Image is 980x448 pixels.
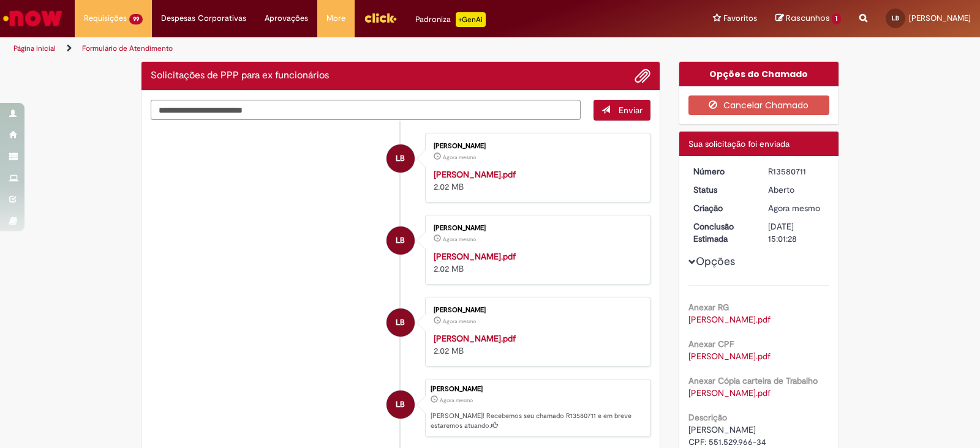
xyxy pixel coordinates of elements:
button: Enviar [594,100,650,121]
a: Rascunhos [775,13,841,24]
h2: Solicitações de PPP para ex funcionários Histórico de tíquete [151,70,329,81]
div: 2.02 MB [434,168,638,193]
b: Descrição [688,412,727,423]
a: Download de Elson Fernandes Prado.pdf [688,387,771,398]
div: Luciene Moraes Bompadre [386,308,415,337]
a: Formulário de Atendimento [82,43,173,53]
span: Agora mesmo [443,318,476,325]
ul: Trilhas de página [9,37,644,60]
span: LB [396,226,405,255]
span: 99 [129,14,143,24]
div: [PERSON_NAME] [434,143,638,150]
button: Adicionar anexos [635,68,650,84]
span: Despesas Corporativas [161,12,246,24]
div: Luciene Moraes Bompadre [386,144,415,173]
span: Agora mesmo [768,203,820,214]
div: [PERSON_NAME] [434,307,638,314]
a: Download de Elson Fernandes Prado.pdf [688,351,771,362]
a: [PERSON_NAME].pdf [434,169,516,180]
dt: Número [684,165,759,177]
span: Aprovações [265,12,308,24]
span: Agora mesmo [443,154,476,161]
div: Padroniza [415,12,486,27]
img: click_logo_yellow_360x200.png [364,9,397,27]
div: Aberto [768,184,825,196]
span: LB [396,390,405,419]
img: ServiceNow [1,6,64,31]
div: [PERSON_NAME] [434,225,638,232]
b: Anexar Cópia carteira de Trabalho [688,375,818,386]
div: 2.02 MB [434,250,638,275]
span: 1 [832,13,841,24]
span: Agora mesmo [443,236,476,243]
span: Sua solicitação foi enviada [688,138,790,149]
div: R13580711 [768,165,825,177]
span: LB [396,308,405,337]
p: +GenAi [456,12,486,27]
span: More [326,12,345,24]
button: Cancelar Chamado [688,95,830,115]
span: Requisições [84,12,127,24]
div: Luciene Moraes Bompadre [386,226,415,255]
dt: Conclusão Estimada [684,220,759,245]
div: Luciene Moraes Bompadre [386,390,415,419]
div: 30/09/2025 11:01:25 [768,202,825,214]
span: [PERSON_NAME] [909,13,971,23]
div: [PERSON_NAME] [431,386,644,393]
b: Anexar CPF [688,338,734,349]
a: [PERSON_NAME].pdf [434,251,516,262]
time: 30/09/2025 11:00:53 [443,318,476,325]
time: 30/09/2025 11:01:25 [440,397,473,404]
div: Opções do Chamado [679,62,839,86]
div: 2.02 MB [434,332,638,357]
li: Luciene Moraes Bompadre [151,379,650,438]
span: Rascunhos [786,12,830,24]
span: Agora mesmo [440,397,473,404]
span: LB [892,14,899,22]
span: Favoritos [723,12,757,24]
p: [PERSON_NAME]! Recebemos seu chamado R13580711 e em breve estaremos atuando. [431,411,644,430]
div: [DATE] 15:01:28 [768,220,825,245]
a: [PERSON_NAME].pdf [434,333,516,344]
dt: Criação [684,202,759,214]
textarea: Digite sua mensagem aqui... [151,100,581,121]
time: 30/09/2025 11:01:01 [443,154,476,161]
span: Enviar [619,105,643,116]
a: Download de Elson Fernandes Prado.pdf [688,314,771,325]
dt: Status [684,184,759,196]
a: Página inicial [13,43,56,53]
span: LB [396,144,405,173]
time: 30/09/2025 11:00:56 [443,236,476,243]
b: Anexar RG [688,302,729,313]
